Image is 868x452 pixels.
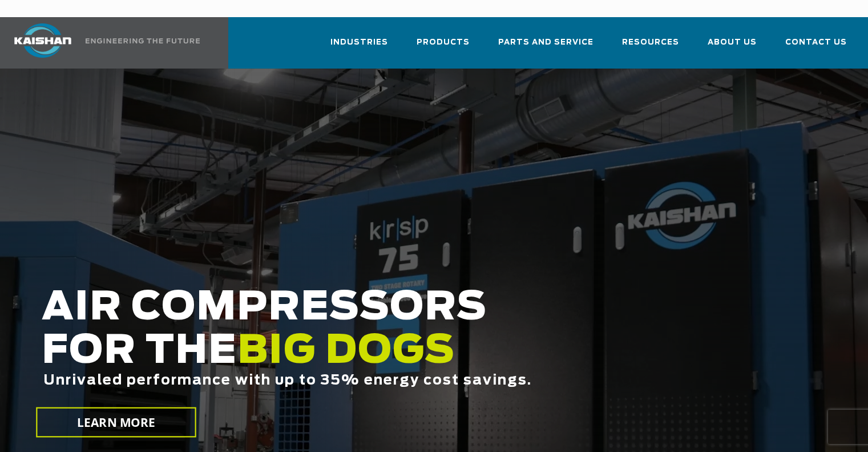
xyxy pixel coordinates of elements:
[498,36,594,49] span: Parts and Service
[785,36,847,49] span: Contact Us
[330,36,388,49] span: Industries
[42,286,693,424] h2: AIR COMPRESSORS FOR THE
[77,414,156,431] span: LEARN MORE
[785,27,847,66] a: Contact Us
[36,407,196,438] a: LEARN MORE
[86,38,200,43] img: Engineering the future
[622,36,679,49] span: Resources
[708,36,757,49] span: About Us
[498,27,594,66] a: Parts and Service
[708,27,757,66] a: About Us
[330,27,388,66] a: Industries
[417,36,470,49] span: Products
[622,27,679,66] a: Resources
[237,332,455,371] span: BIG DOGS
[43,374,532,387] span: Unrivaled performance with up to 35% energy cost savings.
[417,27,470,66] a: Products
